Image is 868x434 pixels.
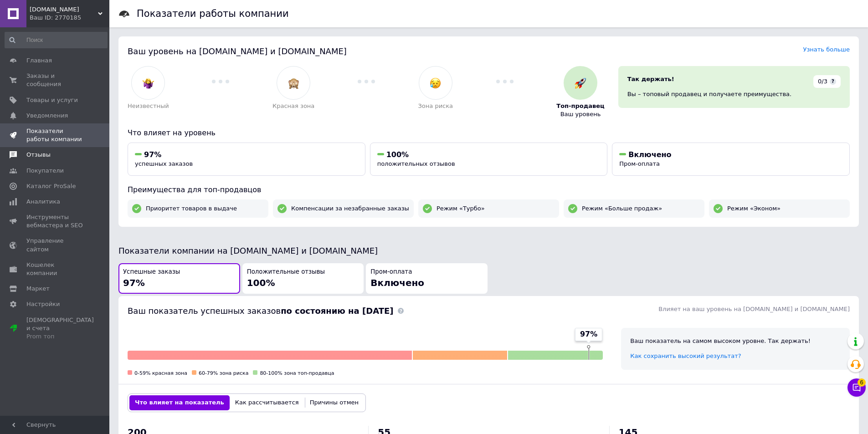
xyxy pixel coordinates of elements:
button: Пром-оплатаВключено [366,263,488,294]
span: Пром-оплата [619,160,660,167]
span: 97% [144,150,161,159]
span: Инструменты вебмастера и SEO [26,213,84,230]
span: Главная [26,56,52,65]
button: 97%успешных заказов [128,143,365,176]
span: Включено [628,150,671,159]
a: Как сохранить высокий результат? [630,352,741,359]
span: Приоритет товаров в выдаче [146,204,237,213]
span: Заказы и сообщения [26,72,84,88]
button: Положительные отзывы100% [242,263,364,294]
span: Показатели компании на [DOMAIN_NAME] и [DOMAIN_NAME] [118,246,378,255]
div: Ваш ID: 2770185 [30,14,109,22]
span: Ваш уровень [560,110,601,118]
span: Красная зона [272,102,314,110]
button: 100%положительных отзывов [370,143,608,176]
span: 97% [123,277,145,288]
input: Поиск [5,32,108,48]
span: Включено [370,277,424,288]
a: Узнать больше [803,46,850,53]
div: Prom топ [26,332,94,341]
span: 80-100% зона топ-продавца [260,370,334,376]
span: Уведомления [26,112,68,120]
span: Положительные отзывы [247,268,325,276]
span: ? [830,78,836,85]
span: успешных заказов [135,160,193,167]
button: Как рассчитывается [230,395,304,410]
span: положительных отзывов [377,160,455,167]
button: Что влияет на показатель [129,395,230,410]
div: Ваш показатель на самом высоком уровне. Так держать! [630,337,841,345]
span: Топ-продавец [556,102,604,110]
b: по состоянию на [DATE] [281,306,393,316]
button: Причины отмен [304,395,364,410]
img: :see_no_evil: [288,77,299,89]
span: Показатели работы компании [26,127,84,143]
span: Что влияет на уровень [128,128,216,137]
span: 100% [247,277,275,288]
span: Режим «Турбо» [437,204,485,213]
div: 0/3 [813,75,841,88]
span: 0-59% красная зона [134,370,187,376]
span: Отзывы [26,151,51,159]
img: :disappointed_relieved: [430,77,441,89]
span: Каталог ProSale [26,182,76,190]
span: Успешные заказы [123,268,180,276]
span: 60-79% зона риска [199,370,248,376]
span: Маркет [26,285,50,293]
img: :rocket: [575,77,586,89]
span: Влияет на ваш уровень на [DOMAIN_NAME] и [DOMAIN_NAME] [658,306,850,312]
span: Преимущества для топ-продавцов [128,185,261,194]
span: Ваш уровень на [DOMAIN_NAME] и [DOMAIN_NAME] [128,46,347,56]
img: :woman-shrugging: [143,77,154,89]
span: Товары и услуги [26,96,78,104]
span: 97% [580,329,597,339]
span: [DEMOGRAPHIC_DATA] и счета [26,316,94,341]
h1: Показатели работы компании [137,8,289,19]
span: Аналитика [26,198,60,206]
span: Режим «Эконом» [727,204,781,213]
span: Управление сайтом [26,237,84,253]
span: Кошелек компании [26,261,84,277]
span: Пром-оплата [370,268,412,276]
span: Покупатели [26,167,64,175]
span: 100% [386,150,409,159]
button: Чат с покупателем6 [847,378,866,397]
div: Вы – топовый продавец и получаете преимущества. [627,90,841,98]
span: Ваш показатель успешных заказов [128,306,393,316]
span: Зона риска [418,102,453,110]
span: Неизвестный [128,102,169,110]
span: Настройки [26,300,60,308]
span: Так держать! [627,76,674,82]
span: Режим «Больше продаж» [582,204,662,213]
span: blessed.shoes [30,5,98,14]
button: ВключеноПром-оплата [612,143,850,176]
span: 6 [858,378,866,387]
span: Компенсации за незабранные заказы [291,204,409,213]
button: Успешные заказы97% [118,263,240,294]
